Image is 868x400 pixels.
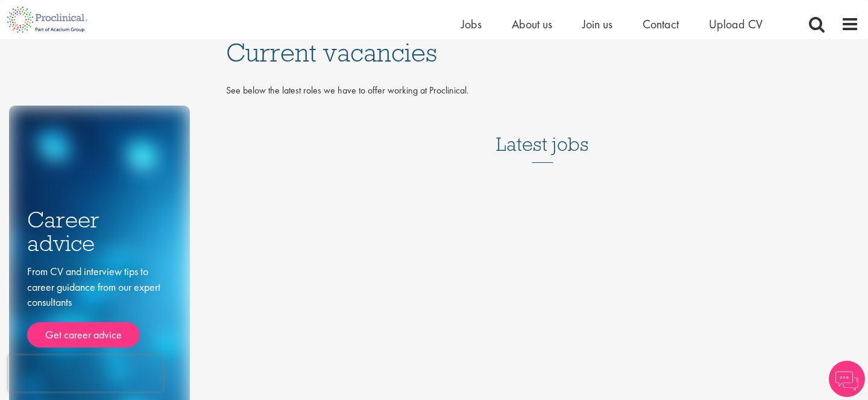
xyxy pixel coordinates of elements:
a: Get career advice [27,322,140,348]
span: Current vacancies [226,36,437,69]
div: From CV and interview tips to career guidance from our expert consultants [27,264,172,348]
h3: Career advice [27,208,172,255]
img: Chatbot [829,361,865,397]
a: Join us [582,16,612,32]
a: About us [512,16,552,32]
iframe: reCAPTCHA [8,355,163,392]
h3: Latest jobs [496,104,589,163]
a: Upload CV [709,16,763,32]
a: Jobs [461,16,482,32]
a: Contact [643,16,679,32]
p: See below the latest roles we have to offer working at Proclinical. [226,84,859,98]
